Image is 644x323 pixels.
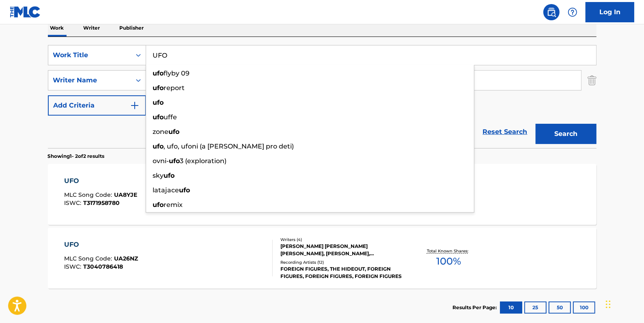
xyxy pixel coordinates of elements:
a: Public Search [543,4,560,20]
button: 50 [549,301,571,314]
strong: ufo [153,201,164,209]
span: report [164,84,185,92]
span: 100 % [436,254,461,269]
strong: ufo [164,172,175,179]
p: Results Per Page: [453,304,499,311]
div: FOREIGN FIGURES, THE HIDEOUT, FOREIGN FIGURES, FOREIGN FIGURES, FOREIGN FIGURES [280,265,403,280]
div: [PERSON_NAME] [PERSON_NAME] [PERSON_NAME], [PERSON_NAME], [PERSON_NAME] [PERSON_NAME] [280,243,403,257]
div: Drag [606,292,611,317]
strong: ufo [153,142,164,150]
div: Writer Name [53,75,126,85]
img: help [568,7,577,17]
div: UFO [64,240,138,250]
div: Work Title [53,50,126,60]
span: ovni- [153,157,169,165]
button: 100 [573,301,595,314]
span: T3171958780 [83,199,120,207]
a: Log In [586,2,634,22]
p: Work [48,19,67,37]
strong: ufo [153,84,164,92]
strong: ufo [153,69,164,77]
span: latajace [153,186,179,194]
p: Total Known Shares: [427,248,470,254]
div: Recording Artists ( 12 ) [280,259,403,265]
p: Publisher [117,19,146,37]
span: UA8YJE [114,191,137,198]
iframe: Chat Widget [603,284,644,323]
strong: ufo [153,99,164,106]
span: zone [153,128,169,136]
strong: ufo [153,113,164,121]
button: 10 [500,301,522,314]
img: 9d2ae6d4665cec9f34b9.svg [130,101,140,110]
img: MLC Logo [10,6,41,18]
button: 25 [524,301,547,314]
span: sky [153,172,164,179]
button: Add Criteria [48,95,146,116]
span: 3 (exploration) [180,157,227,165]
div: Writers ( 4 ) [280,237,403,243]
div: Help [564,4,581,20]
strong: ufo [169,157,180,165]
img: Delete Criterion [588,70,597,90]
a: Reset Search [479,123,532,141]
strong: ufo [179,186,190,194]
p: Showing 1 - 2 of 2 results [48,153,105,160]
span: uffe [164,113,177,121]
form: Search Form [48,45,597,148]
div: UFO [64,176,137,186]
span: UA26NZ [114,255,138,262]
span: T3040786418 [83,263,123,270]
span: flyby 09 [164,69,190,77]
a: UFOMLC Song Code:UA8YJEISWC:T3171958780Writers (1)[PERSON_NAME]Recording Artists (0)Total Known S... [48,164,597,225]
span: ISWC : [64,199,83,207]
button: Search [536,124,597,144]
img: search [547,7,556,17]
span: remix [164,201,183,209]
span: ISWC : [64,263,83,270]
a: UFOMLC Song Code:UA26NZISWC:T3040786418Writers (4)[PERSON_NAME] [PERSON_NAME] [PERSON_NAME], [PER... [48,228,597,289]
strong: ufo [169,128,180,136]
span: , ufo, ufoni (a [PERSON_NAME] pro deti) [164,142,294,150]
span: MLC Song Code : [64,191,114,198]
p: Writer [81,19,103,37]
span: MLC Song Code : [64,255,114,262]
